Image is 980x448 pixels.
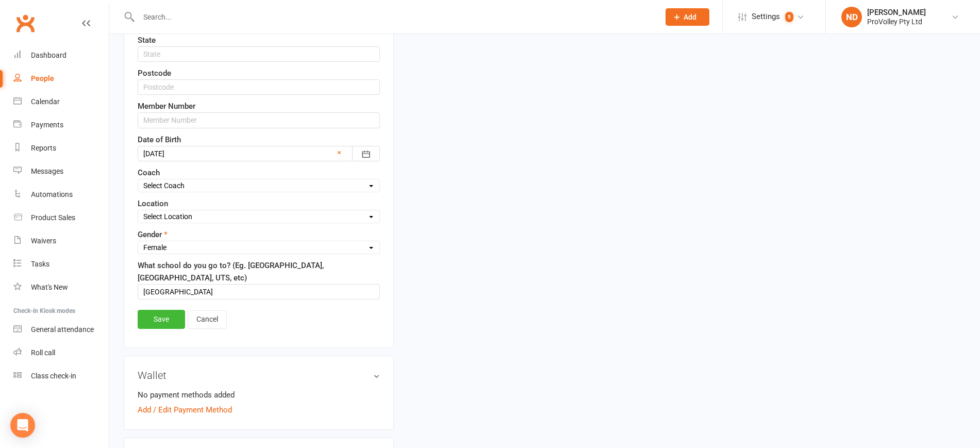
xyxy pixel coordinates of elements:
[752,5,780,28] span: Settings
[138,79,380,95] input: Postcode
[666,8,709,26] button: Add
[138,197,168,210] label: Location
[13,253,109,276] a: Tasks
[13,318,109,341] a: General attendance kiosk mode
[138,389,380,401] li: No payment methods added
[136,10,652,24] input: Search...
[12,10,38,36] a: Clubworx
[138,67,171,79] label: Postcode
[31,144,56,152] div: Reports
[13,229,109,253] a: Waivers
[31,74,54,82] div: People
[13,183,109,206] a: Automations
[31,97,60,106] div: Calendar
[31,283,68,291] div: What's New
[31,372,76,380] div: Class check-in
[138,34,156,46] label: State
[138,310,185,328] a: Save
[138,370,380,381] h3: Wallet
[31,260,49,268] div: Tasks
[138,284,380,300] input: What school do you go to? (Eg. Sydney Boys, Newtown High School of Performing Arts, UTS, etc)
[138,46,380,62] input: State
[684,13,696,21] span: Add
[10,413,35,438] div: Open Intercom Messenger
[867,17,926,26] div: ProVolley Pty Ltd
[785,12,793,22] span: 5
[13,113,109,137] a: Payments
[13,364,109,388] a: Class kiosk mode
[13,67,109,90] a: People
[31,51,67,59] div: Dashboard
[31,121,63,129] div: Payments
[31,349,55,357] div: Roll call
[138,228,168,241] label: Gender
[138,167,160,179] label: Coach
[31,237,56,245] div: Waivers
[31,325,94,334] div: General attendance
[13,276,109,299] a: What's New
[13,206,109,229] a: Product Sales
[138,404,232,416] a: Add / Edit Payment Method
[31,167,63,175] div: Messages
[31,190,73,198] div: Automations
[337,146,341,159] a: ×
[13,137,109,160] a: Reports
[867,8,926,17] div: [PERSON_NAME]
[138,100,195,112] label: Member Number
[138,112,380,128] input: Member Number
[13,160,109,183] a: Messages
[138,134,181,146] label: Date of Birth
[138,259,380,284] label: What school do you go to? (Eg. [GEOGRAPHIC_DATA], [GEOGRAPHIC_DATA], UTS, etc)
[31,213,75,222] div: Product Sales
[13,44,109,67] a: Dashboard
[13,341,109,364] a: Roll call
[13,90,109,113] a: Calendar
[188,310,227,329] a: Cancel
[841,7,862,27] div: ND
